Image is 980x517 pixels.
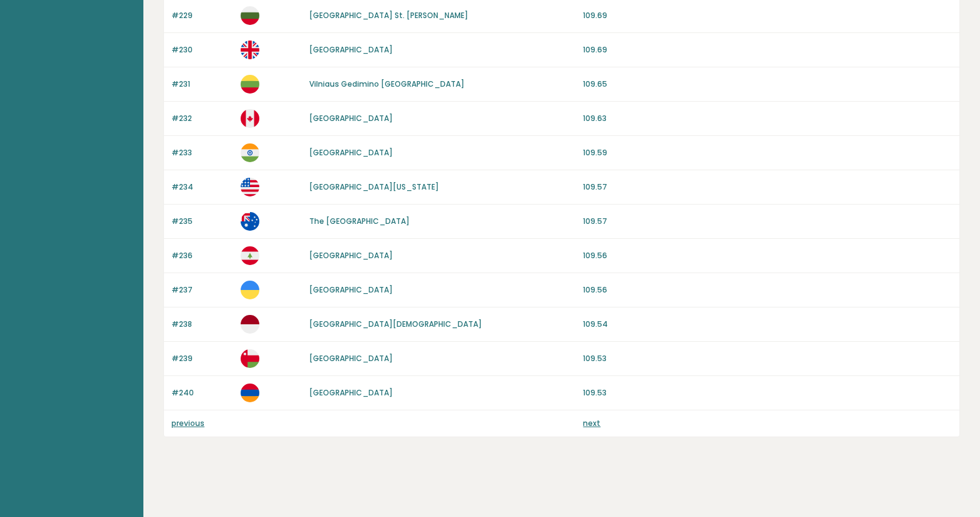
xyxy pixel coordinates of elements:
p: #240 [171,387,233,399]
a: [GEOGRAPHIC_DATA] [309,284,393,295]
p: #238 [171,319,233,330]
p: 109.54 [583,319,952,330]
p: 109.59 [583,147,952,158]
p: 109.56 [583,284,952,296]
p: #237 [171,284,233,296]
p: #232 [171,113,233,124]
p: 109.57 [583,216,952,227]
a: [GEOGRAPHIC_DATA] St. [PERSON_NAME] [309,10,468,21]
p: #239 [171,353,233,364]
p: 109.69 [583,10,952,21]
a: Vilniaus Gedimino [GEOGRAPHIC_DATA] [309,79,464,89]
img: in.svg [241,143,259,162]
a: [GEOGRAPHIC_DATA][DEMOGRAPHIC_DATA] [309,319,482,329]
p: 109.63 [583,113,952,124]
img: lb.svg [241,246,259,265]
a: [GEOGRAPHIC_DATA] [309,387,393,398]
a: [GEOGRAPHIC_DATA][US_STATE] [309,181,439,192]
a: [GEOGRAPHIC_DATA] [309,44,393,55]
p: 109.57 [583,181,952,193]
p: 109.56 [583,250,952,261]
a: [GEOGRAPHIC_DATA] [309,250,393,261]
img: om.svg [241,349,259,368]
p: #235 [171,216,233,227]
p: #236 [171,250,233,261]
img: id.svg [241,315,259,334]
p: #231 [171,79,233,90]
p: 109.53 [583,353,952,364]
a: [GEOGRAPHIC_DATA] [309,113,393,123]
img: lt.svg [241,75,259,94]
p: #230 [171,44,233,56]
img: us.svg [241,178,259,196]
img: au.svg [241,212,259,231]
a: The [GEOGRAPHIC_DATA] [309,216,410,226]
p: #233 [171,147,233,158]
img: bg.svg [241,6,259,25]
img: gb.svg [241,41,259,59]
img: ca.svg [241,109,259,128]
a: next [583,418,600,428]
p: 109.53 [583,387,952,399]
p: 109.65 [583,79,952,90]
p: 109.69 [583,44,952,56]
p: #234 [171,181,233,193]
p: #229 [171,10,233,21]
a: [GEOGRAPHIC_DATA] [309,147,393,158]
a: previous [171,418,204,428]
a: [GEOGRAPHIC_DATA] [309,353,393,364]
img: am.svg [241,384,259,402]
img: ua.svg [241,281,259,299]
